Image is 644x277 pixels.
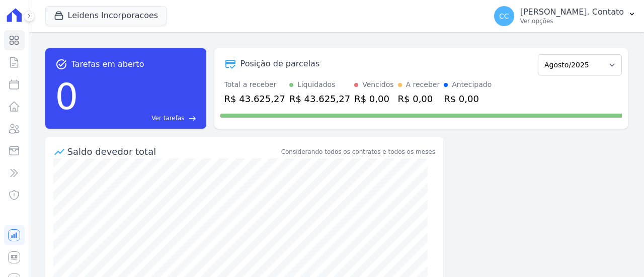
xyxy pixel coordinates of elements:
div: 0 [55,70,78,123]
div: Antecipado [452,79,492,90]
div: R$ 0,00 [444,92,492,106]
div: Total a receber [224,79,285,90]
div: Liquidados [297,79,336,90]
div: R$ 0,00 [398,92,440,106]
span: Ver tarefas [151,114,184,123]
div: Posição de parcelas [240,58,320,70]
span: east [189,115,196,122]
div: R$ 43.625,27 [289,92,350,106]
p: Ver opções [520,17,624,25]
div: Considerando todos os contratos e todos os meses [281,147,435,156]
p: [PERSON_NAME]. Contato [520,7,624,17]
div: Vencidos [362,79,393,90]
span: Tarefas em aberto [71,58,144,70]
button: CC [PERSON_NAME]. Contato Ver opções [486,2,644,30]
a: Ver tarefas east [82,114,196,123]
span: task_alt [55,58,67,70]
div: Saldo devedor total [67,145,279,158]
div: R$ 0,00 [354,92,393,106]
button: Leidens Incorporacoes [45,6,167,25]
div: R$ 43.625,27 [224,92,285,106]
span: CC [499,13,509,20]
div: A receber [406,79,440,90]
